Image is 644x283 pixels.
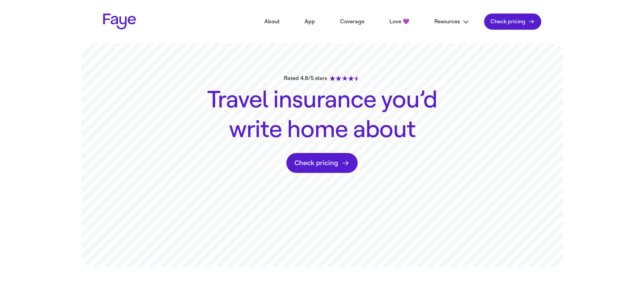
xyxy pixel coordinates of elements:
[424,14,479,29] button: Resources
[254,14,290,29] a: About
[294,14,325,29] a: App
[103,14,136,30] a: Faye Logo
[330,14,375,29] a: Coverage
[200,85,444,144] h1: Travel insurance you’d write home about
[284,74,360,82] div: Rated 4.8/5 stars
[379,14,420,29] a: Love 💜
[484,14,541,30] a: Check pricing
[286,153,358,173] a: Check pricing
